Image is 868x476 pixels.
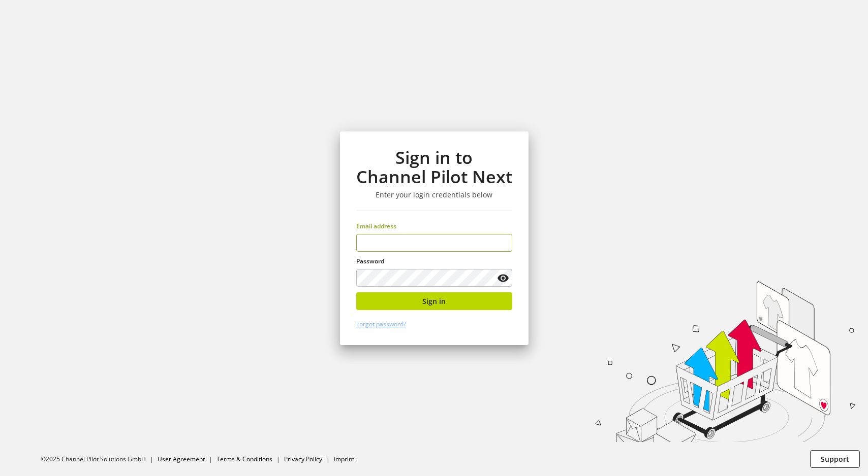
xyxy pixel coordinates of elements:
[810,450,860,468] button: Support
[216,455,272,463] a: Terms & Conditions
[356,190,512,199] h3: Enter your login credentials below
[158,455,205,463] a: User Agreement
[356,257,384,265] span: Password
[356,292,512,310] button: Sign in
[356,320,406,328] a: Forgot password?
[821,454,849,464] span: Support
[356,148,512,187] h1: Sign in to Channel Pilot Next
[494,236,507,249] keeper-lock: Open Keeper Popup
[41,455,158,464] li: ©2025 Channel Pilot Solutions GmbH
[334,455,354,463] a: Imprint
[356,222,396,230] span: Email address
[284,455,322,463] a: Privacy Policy
[422,296,446,307] span: Sign in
